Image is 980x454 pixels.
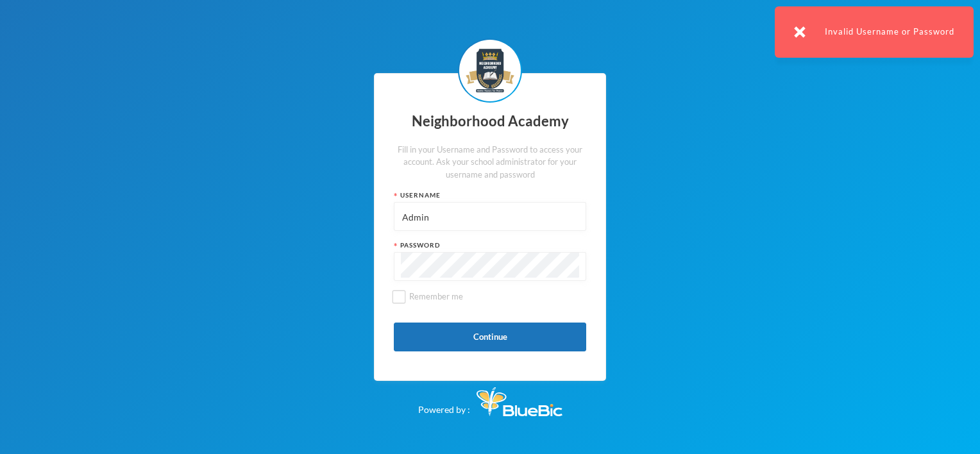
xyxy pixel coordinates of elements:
[394,109,586,134] div: Neighborhood Academy
[404,291,468,301] span: Remember me
[394,323,586,351] button: Continue
[775,6,974,58] div: Invalid Username or Password
[418,381,562,416] div: Powered by :
[394,144,586,181] div: Fill in your Username and Password to access your account. Ask your school administrator for your...
[394,240,586,250] div: Password
[477,387,562,416] img: Bluebic
[394,190,586,200] div: Username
